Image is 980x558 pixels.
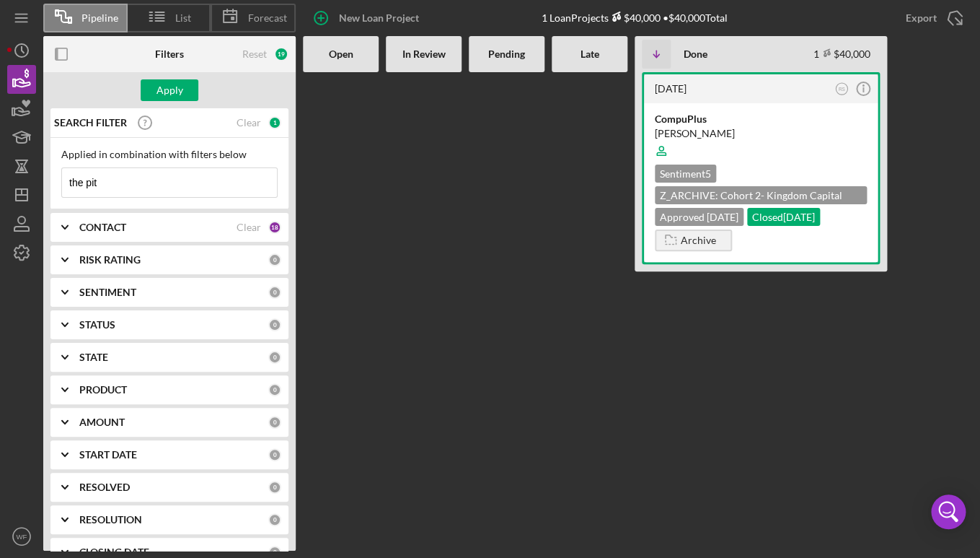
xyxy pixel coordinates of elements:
[79,546,149,558] b: CLOSING DATE
[17,533,27,541] text: WF
[581,48,599,60] b: Late
[79,254,141,266] b: RISK RATING
[79,384,127,396] b: PRODUCT
[655,112,867,126] div: CompuPlus
[248,12,287,24] span: Forecast
[156,79,183,101] div: Apply
[684,48,707,60] b: Done
[79,514,142,526] b: RESOLUTION
[155,48,184,60] b: Filters
[7,522,36,551] button: WF
[339,4,419,32] div: New Loan Project
[268,351,281,364] div: 0
[747,208,820,226] div: Closed [DATE]
[655,230,732,251] button: Archive
[268,116,281,129] div: 1
[655,126,867,141] div: [PERSON_NAME]
[268,253,281,266] div: 0
[79,222,126,233] b: CONTACT
[268,513,281,526] div: 0
[79,319,115,331] b: STATUS
[79,352,108,363] b: STATE
[891,4,973,32] button: Export
[61,149,278,160] div: Applied in combination with filters below
[268,448,281,461] div: 0
[79,287,136,298] b: SENTIMENT
[642,72,880,264] a: [DATE]RSCompuPlus[PERSON_NAME]Sentiment5Z_ARCHIVE: Cohort 2- Kingdom Capital Network $40,000Appro...
[303,4,433,32] button: New Loan Project
[906,4,937,32] div: Export
[81,12,118,24] span: Pipeline
[655,186,867,204] div: Z_ARCHIVE: Cohort 2- Kingdom Capital Network $40,000
[242,48,267,60] div: Reset
[268,383,281,396] div: 0
[542,12,728,24] div: 1 Loan Projects • $40,000 Total
[655,82,687,95] time: 2022-11-01 23:34
[274,47,288,61] div: 19
[268,416,281,429] div: 0
[79,449,137,461] b: START DATE
[839,86,846,91] text: RS
[813,48,870,60] div: 1 $40,000
[931,494,966,529] div: Open Intercom Messenger
[268,481,281,494] div: 0
[237,117,261,128] div: Clear
[79,481,130,493] b: RESOLVED
[488,48,525,60] b: Pending
[655,165,716,183] div: Sentiment 5
[655,208,743,226] div: Approved [DATE]
[609,12,661,24] div: $40,000
[79,417,125,428] b: AMOUNT
[329,48,353,60] b: Open
[681,230,716,251] div: Archive
[402,48,446,60] b: In Review
[268,221,281,234] div: 18
[268,286,281,299] div: 0
[175,12,191,24] span: List
[237,222,261,233] div: Clear
[141,79,198,101] button: Apply
[832,79,852,99] button: RS
[54,117,127,128] b: SEARCH FILTER
[268,318,281,331] div: 0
